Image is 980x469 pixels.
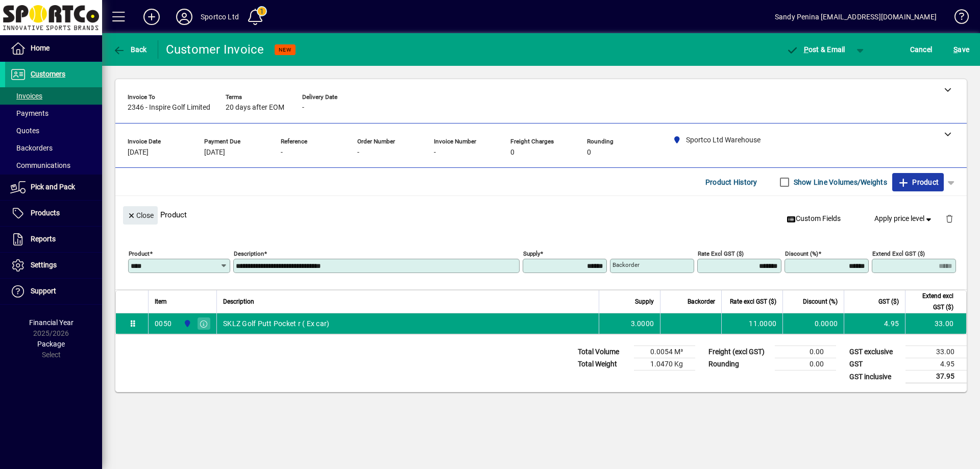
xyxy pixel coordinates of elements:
span: Financial Year [29,318,73,327]
app-page-header-button: Delete [937,214,962,223]
td: 0.0000 [782,313,844,334]
td: Freight (excl GST) [703,346,775,358]
mat-label: Extend excl GST ($) [872,250,925,257]
mat-label: Discount (%) [785,250,818,257]
span: 2346 - Inspire Golf Limited [128,104,210,112]
app-page-header-button: Close [120,210,160,219]
app-page-header-button: Back [102,40,158,59]
span: - [434,149,436,157]
mat-label: Product [129,250,150,257]
span: Reports [31,235,56,243]
span: Sportco Ltd Warehouse [181,318,192,329]
a: Quotes [5,122,102,139]
a: Pick and Pack [5,175,102,200]
a: Reports [5,227,102,252]
div: 0050 [155,318,171,329]
a: Invoices [5,87,102,105]
span: Backorder [688,296,715,307]
span: Rate excl GST ($) [730,296,776,307]
td: 0.00 [775,358,836,371]
span: Communications [10,161,70,169]
button: Product [892,173,944,191]
span: ave [953,41,969,58]
span: S [953,45,958,54]
span: Extend excl GST ($) [912,290,953,313]
span: Package [37,340,65,348]
span: Product History [705,174,757,190]
span: Cancel [910,41,933,58]
span: Supply [635,296,654,307]
span: [DATE] [204,149,225,157]
a: Backorders [5,139,102,157]
td: GST [844,358,905,371]
td: 4.95 [905,358,967,371]
span: 3.0000 [631,318,654,329]
span: Apply price level [874,213,934,224]
span: Backorders [10,144,53,152]
div: Product [115,196,967,233]
span: NEW [279,46,291,53]
a: Communications [5,157,102,174]
td: GST inclusive [844,371,905,383]
td: 4.95 [844,313,905,334]
span: Custom Fields [787,213,841,224]
span: Pick and Pack [31,183,75,191]
td: GST exclusive [844,346,905,358]
td: 37.95 [905,371,967,383]
span: GST ($) [878,296,899,307]
a: Settings [5,253,102,278]
div: Sandy Penina [EMAIL_ADDRESS][DOMAIN_NAME] [775,9,937,25]
td: Total Weight [573,358,634,371]
button: Save [951,40,972,59]
button: Add [135,8,168,26]
span: - [302,104,304,112]
span: Home [31,44,50,52]
span: Description [223,296,254,307]
mat-label: Backorder [612,261,640,268]
span: Products [31,209,60,217]
label: Show Line Volumes/Weights [792,177,887,187]
button: Post & Email [781,40,850,59]
span: P [804,45,808,54]
span: 0 [587,149,591,157]
span: - [357,149,359,157]
td: 33.00 [905,313,966,334]
a: Products [5,201,102,226]
td: Rounding [703,358,775,371]
span: 20 days after EOM [226,104,284,112]
button: Product History [701,173,762,191]
td: 0.00 [775,346,836,358]
span: SKLZ Golf Putt Pocket r ( Ex car) [223,318,329,329]
span: Product [897,174,939,190]
span: Item [155,296,167,307]
span: 0 [510,149,514,157]
span: Invoices [10,92,42,100]
td: 33.00 [905,346,967,358]
div: Sportco Ltd [201,9,239,25]
button: Apply price level [870,210,938,228]
button: Cancel [908,40,935,59]
mat-label: Supply [523,250,540,257]
span: Payments [10,109,48,117]
a: Knowledge Base [947,2,967,35]
span: Back [113,45,147,54]
mat-label: Rate excl GST ($) [698,250,744,257]
span: ost & Email [786,45,845,54]
td: 0.0054 M³ [634,346,695,358]
a: Payments [5,105,102,122]
span: Support [31,287,56,295]
div: Customer Invoice [166,41,264,58]
mat-label: Description [234,250,264,257]
td: Total Volume [573,346,634,358]
button: Back [110,40,150,59]
span: Customers [31,70,65,78]
button: Close [123,206,158,225]
span: [DATE] [128,149,149,157]
button: Custom Fields [782,210,845,228]
span: Discount (%) [803,296,838,307]
span: Close [127,207,154,224]
span: Quotes [10,127,39,135]
span: Settings [31,261,57,269]
td: 1.0470 Kg [634,358,695,371]
button: Delete [937,206,962,231]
